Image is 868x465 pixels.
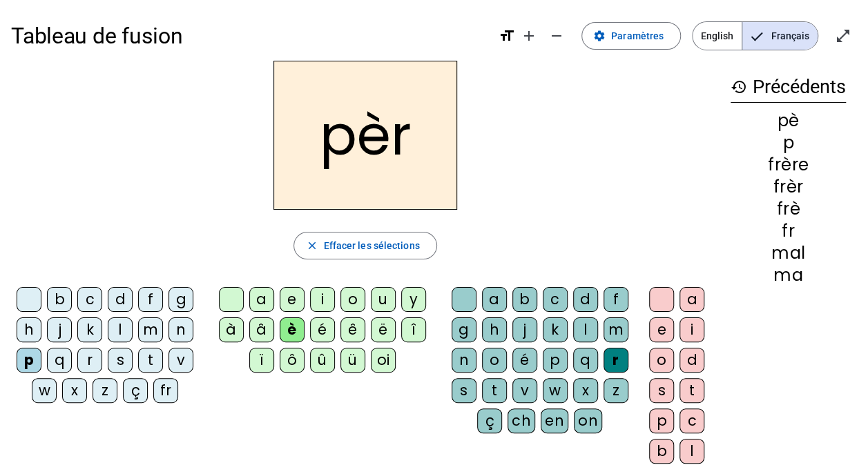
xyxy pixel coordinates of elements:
div: s [108,348,133,373]
div: h [482,317,507,342]
div: j [47,317,72,342]
mat-button-toggle-group: Language selection [692,21,818,50]
div: x [62,378,87,403]
div: c [77,287,102,312]
div: g [452,317,476,342]
div: k [543,317,568,342]
div: fr [153,378,178,403]
div: e [649,317,674,342]
h3: Précédents [731,72,846,103]
span: Paramètres [611,28,664,44]
div: r [77,348,102,373]
div: ü [340,348,365,373]
div: b [47,287,72,312]
div: s [649,378,674,403]
div: p [649,408,674,433]
div: u [371,287,396,312]
div: on [574,408,602,433]
div: f [604,287,628,312]
div: é [512,348,537,373]
div: k [77,317,102,342]
div: l [679,439,704,464]
div: w [32,378,57,403]
h2: pèr [273,61,457,210]
div: c [543,287,568,312]
div: h [17,317,41,342]
mat-icon: format_size [499,28,515,44]
mat-icon: history [731,79,747,95]
div: fr [731,223,846,239]
div: o [649,348,674,373]
div: pè [731,112,846,129]
div: c [679,408,704,433]
div: é [310,317,335,342]
div: d [108,287,133,312]
div: p [731,135,846,151]
div: i [310,287,335,312]
div: a [482,287,507,312]
div: ç [123,378,148,403]
div: p [543,348,568,373]
mat-icon: remove [548,28,565,44]
button: Diminuer la taille de la police [543,22,570,50]
div: n [452,348,476,373]
div: n [168,317,193,342]
div: m [138,317,163,342]
div: z [93,378,117,403]
div: d [573,287,598,312]
span: English [693,22,742,50]
div: o [482,348,507,373]
div: r [604,348,628,373]
span: Effacer les sélections [323,237,419,254]
div: j [512,317,537,342]
div: ch [508,408,535,433]
div: d [679,348,704,373]
div: w [543,378,568,403]
div: a [679,287,704,312]
span: Français [742,22,818,50]
div: frè [731,201,846,217]
div: î [401,317,426,342]
div: g [168,287,193,312]
div: i [679,317,704,342]
div: ç [477,408,502,433]
div: ï [249,348,274,373]
div: l [108,317,133,342]
div: ë [371,317,396,342]
div: v [512,378,537,403]
mat-icon: settings [593,30,606,42]
mat-icon: add [521,28,537,44]
div: t [138,348,163,373]
button: Effacer les sélections [293,232,436,259]
div: b [512,287,537,312]
div: è [280,317,305,342]
button: Paramètres [581,22,681,50]
div: frèr [731,179,846,195]
div: q [47,348,72,373]
div: v [168,348,193,373]
div: en [541,408,568,433]
mat-icon: open_in_full [835,28,851,44]
div: o [340,287,365,312]
div: ê [340,317,365,342]
div: ma [731,267,846,284]
div: x [573,378,598,403]
div: z [604,378,628,403]
mat-icon: close [305,239,318,252]
div: â [249,317,274,342]
div: m [604,317,628,342]
div: t [679,378,704,403]
div: t [482,378,507,403]
div: e [280,287,305,312]
div: p [17,348,41,373]
div: a [249,287,274,312]
div: l [573,317,598,342]
div: frère [731,157,846,173]
div: û [310,348,335,373]
div: ô [280,348,305,373]
div: y [401,287,426,312]
div: mal [731,245,846,261]
div: f [138,287,163,312]
div: s [452,378,476,403]
div: oi [371,348,396,373]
